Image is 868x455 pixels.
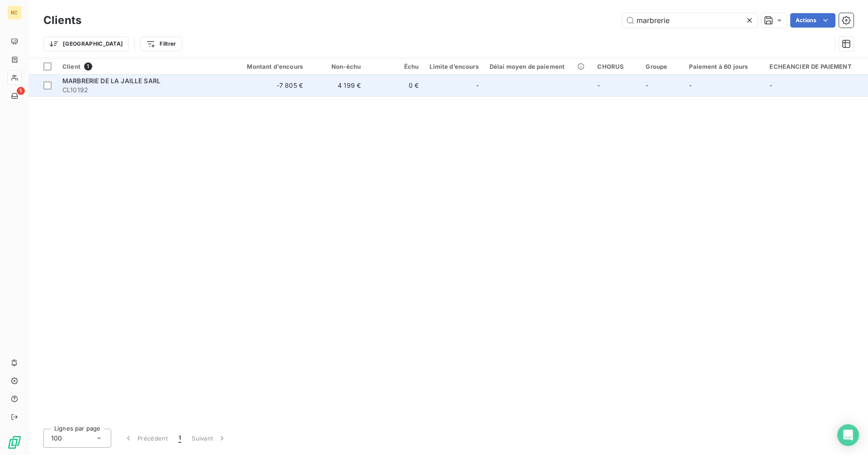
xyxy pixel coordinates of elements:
[646,63,678,70] div: Groupe
[173,429,186,448] button: 1
[490,63,587,70] div: Délai moyen de paiement
[689,81,692,89] span: -
[372,63,419,70] div: Échu
[17,87,25,95] span: 1
[476,81,479,90] span: -
[366,75,424,96] td: 0 €
[62,85,225,95] span: CL10192
[43,12,81,28] h3: Clients
[62,63,80,70] span: Client
[7,435,22,450] img: Logo LeanPay
[179,434,181,443] span: 1
[51,434,62,443] span: 100
[186,429,232,448] button: Suivant
[689,63,759,70] div: Paiement à 60 jours
[118,429,173,448] button: Précédent
[43,37,129,51] button: [GEOGRAPHIC_DATA]
[646,81,648,89] span: -
[837,424,859,446] div: Open Intercom Messenger
[597,63,635,70] div: CHORUS
[769,63,863,70] div: ECHEANCIER DE PAIEMENT
[84,62,92,71] span: 1
[622,13,758,28] input: Rechercher
[62,77,160,85] span: MARBRERIE DE LA JAILLE SARL
[308,75,366,96] td: 4 199 €
[314,63,361,70] div: Non-échu
[790,13,835,28] button: Actions
[429,63,479,70] div: Limite d’encours
[597,81,600,89] span: -
[236,63,303,70] div: Montant d'encours
[140,37,182,51] button: Filtrer
[231,75,308,96] td: -7 805 €
[769,81,772,89] span: -
[7,5,22,20] div: RC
